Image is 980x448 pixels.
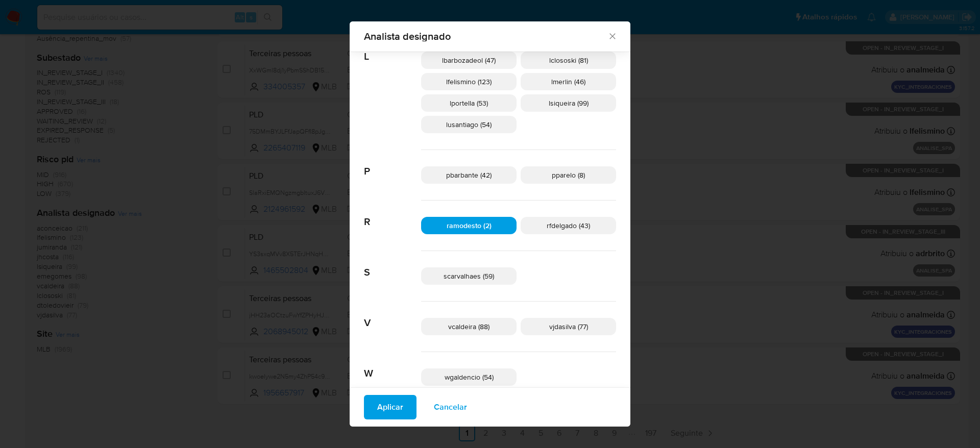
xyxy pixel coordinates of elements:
[421,395,480,419] button: Cancelar
[450,98,488,108] span: lportella (53)
[607,31,617,40] button: Fechar
[364,302,421,329] span: V
[521,166,616,184] div: pparelo (8)
[364,251,421,279] span: S
[552,170,585,180] span: pparelo (8)
[446,170,492,180] span: pbarbante (42)
[421,217,517,234] div: ramodesto (2)
[549,321,588,332] span: vjdasilva (77)
[549,55,588,65] span: lclososki (81)
[421,52,517,69] div: lbarbozadeol (47)
[364,395,416,419] button: Aplicar
[444,271,494,281] span: scarvalhaes (59)
[447,220,492,231] span: ramodesto (2)
[448,321,489,332] span: vcaldeira (88)
[377,396,403,418] span: Aplicar
[521,52,616,69] div: lclososki (81)
[521,94,616,112] div: lsiqueira (99)
[521,73,616,90] div: lmerlin (46)
[442,55,496,65] span: lbarbozadeol (47)
[549,98,589,108] span: lsiqueira (99)
[421,94,517,112] div: lportella (53)
[421,73,517,90] div: lfelismino (123)
[364,150,421,178] span: P
[421,318,517,335] div: vcaldeira (88)
[434,396,467,418] span: Cancelar
[364,201,421,228] span: R
[446,77,492,87] span: lfelismino (123)
[364,31,607,41] span: Analista designado
[521,318,616,335] div: vjdasilva (77)
[421,267,517,285] div: scarvalhaes (59)
[421,116,517,133] div: lusantiago (54)
[521,217,616,234] div: rfdelgado (43)
[551,77,585,87] span: lmerlin (46)
[421,166,517,184] div: pbarbante (42)
[445,372,494,382] span: wgaldencio (54)
[364,352,421,380] span: W
[421,368,517,386] div: wgaldencio (54)
[547,220,590,231] span: rfdelgado (43)
[446,119,492,130] span: lusantiago (54)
